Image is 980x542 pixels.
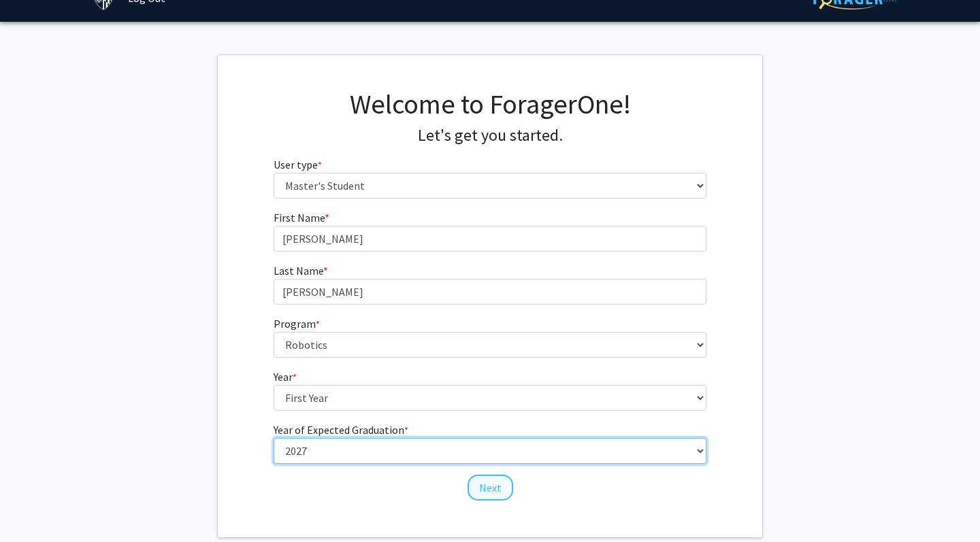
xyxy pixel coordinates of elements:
label: Year of Expected Graduation [274,422,408,438]
label: User type [274,156,322,173]
label: Program [274,316,320,332]
span: Last Name [274,264,323,277]
iframe: Chat [10,481,58,532]
span: First Name [274,211,325,224]
h4: Let's get you started. [274,126,707,146]
label: Year [274,369,297,385]
button: Next [468,475,513,501]
h1: Welcome to ForagerOne! [274,88,707,120]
